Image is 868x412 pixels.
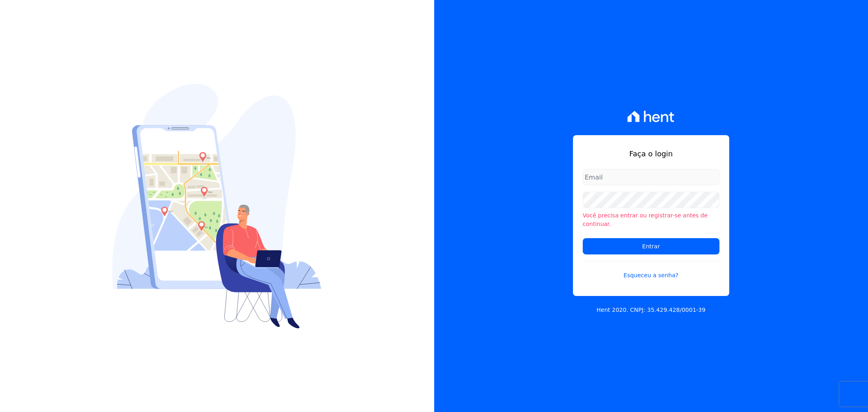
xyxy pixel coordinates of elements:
[583,238,719,254] input: Entrar
[583,169,719,185] input: Email
[583,261,719,280] a: Esqueceu a senha?
[112,84,321,329] img: Login
[583,148,719,159] h1: Faça o login
[597,306,706,314] p: Hent 2020. CNPJ: 35.429.428/0001-39
[583,211,719,228] li: Você precisa entrar ou registrar-se antes de continuar.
